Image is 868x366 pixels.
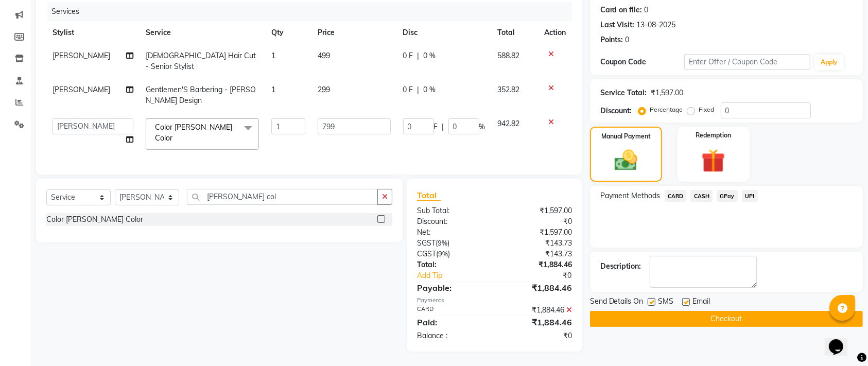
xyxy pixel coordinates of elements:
th: Price [311,21,396,44]
span: UPI [742,190,758,202]
div: ₹0 [494,330,579,341]
span: 0 F [403,50,413,61]
div: Net: [409,227,494,238]
div: ₹1,597.00 [651,88,684,98]
span: [DEMOGRAPHIC_DATA] Hair Cut - Senior Stylist [146,51,256,71]
span: SGST [417,238,436,248]
div: ₹143.73 [494,249,579,259]
th: Disc [397,21,492,44]
span: CGST [417,249,436,258]
div: Color [PERSON_NAME] Color [46,214,143,225]
span: 942.82 [498,119,520,128]
th: Action [538,21,572,44]
span: 299 [318,85,330,94]
span: Color [PERSON_NAME] Color [155,123,232,143]
span: 0 % [424,50,436,61]
span: CASH [690,190,713,202]
div: Payments [417,296,572,305]
input: Enter Offer / Coupon Code [684,54,810,70]
span: 588.82 [498,51,520,60]
label: Percentage [650,105,683,114]
span: % [479,121,485,132]
div: Service Total: [600,88,647,98]
iframe: chat widget [825,325,858,356]
a: Add Tip [409,270,509,281]
input: Search or Scan [187,189,378,205]
span: SMS [658,296,674,309]
div: ₹143.73 [494,238,579,249]
span: | [418,50,420,61]
div: ₹1,884.46 [494,305,579,316]
img: _gift.svg [694,146,733,176]
label: Redemption [696,131,731,140]
button: Checkout [590,311,863,327]
span: | [442,121,444,132]
div: Points: [600,34,623,45]
th: Total [492,21,538,44]
div: ₹1,884.46 [494,282,579,294]
th: Stylist [46,21,140,44]
div: Discount: [600,106,632,116]
label: Fixed [699,105,715,114]
span: 9% [438,239,447,247]
div: CARD [409,305,494,316]
div: ( ) [409,249,494,259]
div: Paid: [409,316,494,328]
span: GPay [717,190,738,202]
span: Send Details On [590,296,644,309]
span: Payment Methods [600,190,661,201]
span: [PERSON_NAME] [53,51,110,60]
span: Gentlemen'S Barbering - [PERSON_NAME] Design [146,85,256,105]
div: Balance : [409,330,494,341]
span: 0 F [403,84,413,95]
div: Coupon Code [600,57,684,67]
span: 9% [438,250,448,258]
div: 13-08-2025 [637,20,676,30]
div: Total: [409,259,494,270]
div: Description: [600,261,641,272]
label: Manual Payment [601,132,651,141]
div: ₹0 [509,270,580,281]
div: ( ) [409,238,494,249]
div: Last Visit: [600,20,635,30]
div: Discount: [409,216,494,227]
div: 0 [645,5,649,15]
span: | [418,84,420,95]
div: 0 [626,34,630,45]
div: ₹0 [494,216,579,227]
div: Card on file: [600,5,643,15]
span: 1 [271,85,275,94]
div: Sub Total: [409,205,494,216]
div: ₹1,597.00 [494,227,579,238]
th: Qty [265,21,312,44]
span: 499 [318,51,330,60]
div: Services [47,2,580,21]
a: x [172,133,177,143]
span: CARD [665,190,687,202]
div: Payable: [409,282,494,294]
button: Apply [814,55,844,70]
span: Total [417,190,441,201]
div: ₹1,597.00 [494,205,579,216]
span: F [434,121,438,132]
div: ₹1,884.46 [494,316,579,328]
span: [PERSON_NAME] [53,85,110,94]
th: Service [140,21,265,44]
div: ₹1,884.46 [494,259,579,270]
span: 352.82 [498,85,520,94]
span: Email [693,296,710,309]
span: 1 [271,51,275,60]
img: _cash.svg [607,147,645,173]
span: 0 % [424,84,436,95]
